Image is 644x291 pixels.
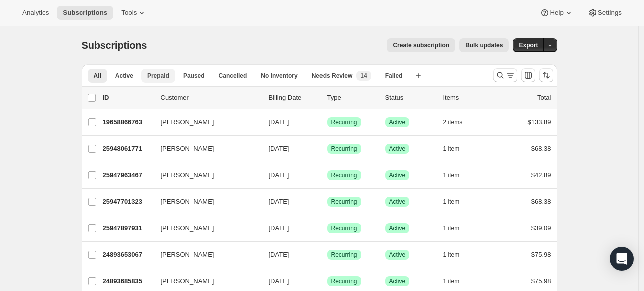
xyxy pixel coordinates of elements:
span: Recurring [331,251,357,259]
span: 1 item [443,251,460,259]
button: Bulk updates [459,38,509,52]
span: Active [389,224,406,232]
span: [DATE] [269,171,289,179]
span: $75.98 [531,277,551,285]
span: Analytics [22,9,49,17]
button: Create subscription [387,38,455,52]
div: 24893653067[PERSON_NAME][DATE]SuccessRecurringSuccessActive1 item$75.98 [103,248,551,262]
span: Settings [598,9,622,17]
div: 24893685835[PERSON_NAME][DATE]SuccessRecurringSuccessActive1 item$75.98 [103,274,551,288]
span: [DATE] [269,198,289,205]
span: [PERSON_NAME] [161,223,214,233]
span: 1 item [443,171,460,179]
p: Status [385,93,435,103]
span: Recurring [331,171,357,179]
button: 1 item [443,248,471,262]
span: Create subscription [393,41,449,49]
span: Active [389,251,406,259]
span: Active [389,145,406,153]
span: $75.98 [531,251,551,258]
button: Settings [582,6,628,20]
span: Active [389,198,406,206]
span: $68.38 [531,198,551,205]
span: Tools [121,9,137,17]
span: [DATE] [269,277,289,285]
p: 25948061771 [103,144,153,154]
span: 1 item [443,224,460,232]
button: 1 item [443,195,471,209]
span: Subscriptions [82,40,147,51]
button: Subscriptions [57,6,113,20]
span: Export [519,41,538,49]
span: 14 [360,72,367,80]
button: 1 item [443,168,471,182]
p: 19658866763 [103,117,153,127]
span: 2 items [443,118,463,126]
span: Active [115,72,133,80]
span: [PERSON_NAME] [161,276,214,286]
button: Analytics [16,6,55,20]
span: [DATE] [269,224,289,232]
button: [PERSON_NAME] [155,273,255,289]
span: Recurring [331,118,357,126]
span: [DATE] [269,145,289,152]
span: [DATE] [269,118,289,126]
button: [PERSON_NAME] [155,247,255,263]
div: 25947897931[PERSON_NAME][DATE]SuccessRecurringSuccessActive1 item$39.09 [103,221,551,235]
p: ID [103,93,153,103]
button: Create new view [410,69,426,83]
p: Billing Date [269,93,319,103]
span: Needs Review [312,72,353,80]
p: 25947897931 [103,223,153,233]
span: Prepaid [147,72,169,80]
button: 2 items [443,115,474,129]
span: [PERSON_NAME] [161,117,214,127]
button: [PERSON_NAME] [155,167,255,183]
span: Subscriptions [63,9,107,17]
button: Tools [115,6,153,20]
span: No inventory [261,72,297,80]
span: 1 item [443,198,460,206]
span: [PERSON_NAME] [161,197,214,207]
button: [PERSON_NAME] [155,220,255,236]
button: 1 item [443,221,471,235]
div: 25947963467[PERSON_NAME][DATE]SuccessRecurringSuccessActive1 item$42.89 [103,168,551,182]
span: [PERSON_NAME] [161,250,214,260]
button: [PERSON_NAME] [155,141,255,157]
div: 25948061771[PERSON_NAME][DATE]SuccessRecurringSuccessActive1 item$68.38 [103,142,551,156]
p: 25947701323 [103,197,153,207]
p: Total [537,93,551,103]
span: [PERSON_NAME] [161,144,214,154]
button: 1 item [443,142,471,156]
span: Failed [385,72,403,80]
span: Active [389,277,406,285]
span: Recurring [331,224,357,232]
span: Cancelled [219,72,247,80]
span: Recurring [331,277,357,285]
div: 25947701323[PERSON_NAME][DATE]SuccessRecurringSuccessActive1 item$68.38 [103,195,551,209]
button: [PERSON_NAME] [155,194,255,210]
span: Recurring [331,145,357,153]
div: Items [443,93,493,103]
button: Customize table column order and visibility [521,68,535,82]
button: Help [534,6,579,20]
span: Paused [183,72,205,80]
span: $133.89 [528,118,551,126]
button: Sort the results [539,68,553,82]
span: Recurring [331,198,357,206]
span: $68.38 [531,145,551,152]
span: Active [389,118,406,126]
p: 24893685835 [103,276,153,286]
span: Bulk updates [465,41,503,49]
span: [PERSON_NAME] [161,170,214,180]
p: Customer [161,93,261,103]
p: 24893653067 [103,250,153,260]
span: All [94,72,101,80]
div: Open Intercom Messenger [610,247,634,271]
button: Export [513,38,544,52]
span: 1 item [443,277,460,285]
span: Help [550,9,563,17]
button: Search and filter results [493,68,517,82]
span: Active [389,171,406,179]
div: Type [327,93,377,103]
